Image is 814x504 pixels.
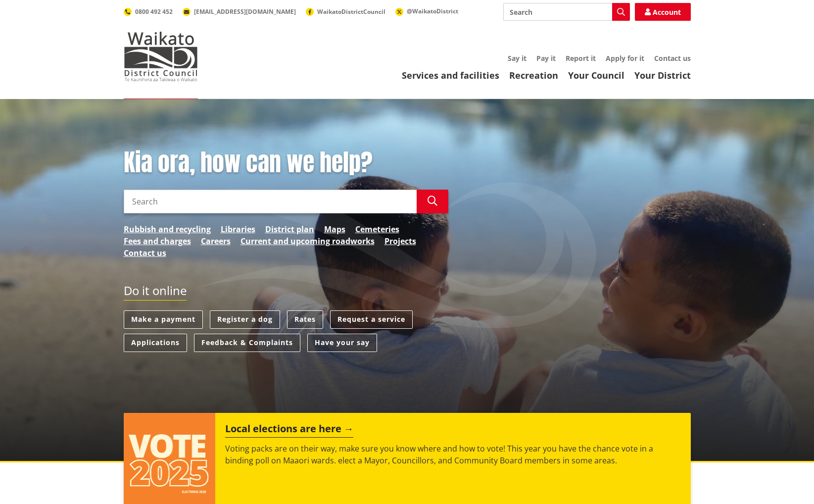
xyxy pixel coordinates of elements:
[509,69,558,81] a: Recreation
[124,149,448,177] h1: Kia ora, how can we help?
[194,334,300,352] a: Feedback & Complaints
[135,7,173,16] span: 0800 492 452
[395,7,458,15] a: @WaikatoDistrict
[124,190,417,213] input: Search input
[634,69,691,81] a: Your District
[201,235,231,247] a: Careers
[503,3,630,21] input: Search input
[324,223,345,235] a: Maps
[402,69,499,81] a: Services and facilities
[384,235,416,247] a: Projects
[407,7,458,15] span: @WaikatoDistrict
[508,53,527,63] a: Say it
[307,334,377,352] a: Have your say
[124,7,173,16] a: 0800 492 452
[287,310,323,329] a: Rates
[265,223,314,235] a: District plan
[124,310,203,329] a: Make a payment
[317,7,385,16] span: WaikatoDistrictCouncil
[210,310,280,329] a: Register a dog
[355,223,399,235] a: Cemeteries
[654,53,691,63] a: Contact us
[124,334,187,352] a: Applications
[124,223,211,235] a: Rubbish and recycling
[330,310,413,329] a: Request a service
[568,69,624,81] a: Your Council
[306,7,385,16] a: WaikatoDistrictCouncil
[606,53,644,63] a: Apply for it
[566,53,596,63] a: Report it
[221,223,255,235] a: Libraries
[635,3,691,21] a: Account
[183,7,296,16] a: [EMAIL_ADDRESS][DOMAIN_NAME]
[124,32,198,81] img: Waikato District Council - Te Kaunihera aa Takiwaa o Waikato
[124,247,166,259] a: Contact us
[225,423,353,438] h2: Local elections are here
[124,284,187,301] h2: Do it online
[536,53,556,63] a: Pay it
[240,235,375,247] a: Current and upcoming roadworks
[225,443,680,466] p: Voting packs are on their way, make sure you know where and how to vote! This year you have the c...
[124,235,191,247] a: Fees and charges
[194,7,296,16] span: [EMAIL_ADDRESS][DOMAIN_NAME]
